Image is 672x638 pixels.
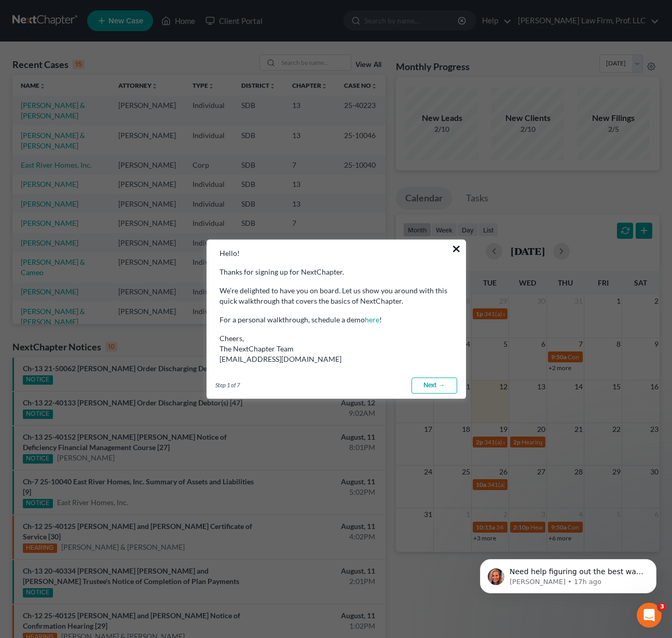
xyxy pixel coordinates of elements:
[220,315,453,325] p: For a personal walkthrough, schedule a demo !
[220,267,453,277] p: Thanks for signing up for NextChapter.
[215,381,240,389] span: Step 1 of 7
[220,286,453,306] p: We’re delighted to have you on board. Let us show you around with this quick walkthrough that cov...
[637,603,662,628] iframe: Intercom live chat
[464,537,672,610] iframe: Intercom notifications message
[220,248,453,259] p: Hello!
[412,377,457,394] a: Next →
[220,354,453,364] div: [EMAIL_ADDRESS][DOMAIN_NAME]
[451,240,461,257] button: ×
[220,333,453,364] div: Cheers,
[365,315,379,324] a: here
[220,344,453,354] div: The NextChapter Team
[658,603,666,611] span: 3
